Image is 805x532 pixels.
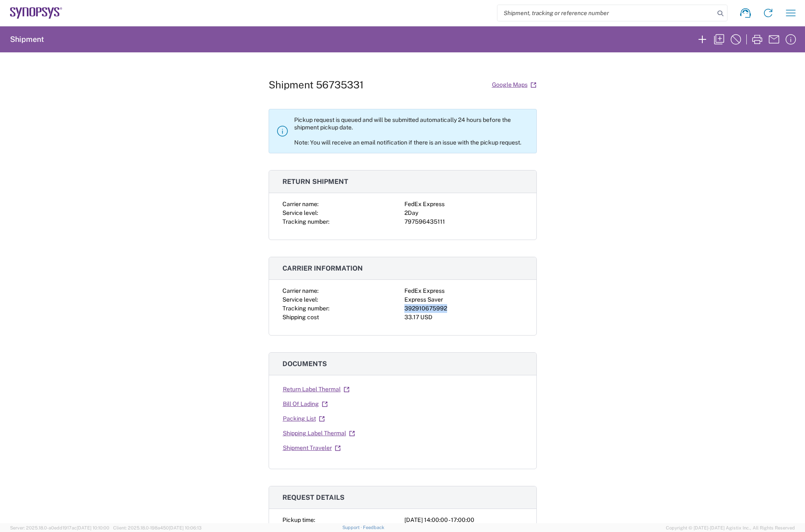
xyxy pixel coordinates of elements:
[282,411,325,426] a: Packing List
[77,525,109,530] span: [DATE] 10:10:00
[363,525,384,530] a: Feedback
[282,426,355,441] a: Shipping Label Thermal
[404,516,523,524] div: [DATE] 14:00:00 - 17:00:00
[169,525,202,530] span: [DATE] 10:06:13
[282,441,341,455] a: Shipment Traveler
[497,5,714,21] input: Shipment, tracking or reference number
[282,360,327,368] span: Documents
[282,397,328,411] a: Bill Of Lading
[269,79,364,91] h1: Shipment 56735331
[404,295,523,304] div: Express Saver
[282,209,318,216] span: Service level:
[282,287,318,294] span: Carrier name:
[282,218,329,225] span: Tracking number:
[404,313,523,322] div: 33.17 USD
[282,314,319,320] span: Shipping cost
[404,200,523,209] div: FedEx Express
[404,209,523,217] div: 2Day
[294,116,530,146] p: Pickup request is queued and will be submitted automatically 24 hours before the shipment pickup ...
[282,264,363,272] span: Carrier information
[10,525,109,530] span: Server: 2025.18.0-a0edd1917ac
[404,304,523,313] div: 392910675992
[282,201,318,207] span: Carrier name:
[113,525,202,530] span: Client: 2025.18.0-198a450
[282,305,329,312] span: Tracking number:
[666,524,795,532] span: Copyright © [DATE]-[DATE] Agistix Inc., All Rights Reserved
[282,178,348,186] span: Return shipment
[404,287,523,295] div: FedEx Express
[492,77,537,92] a: Google Maps
[10,34,44,44] h2: Shipment
[282,493,344,501] span: Request details
[342,525,363,530] a: Support
[282,296,318,303] span: Service level:
[404,217,523,226] div: 797596435111
[282,382,350,397] a: Return Label Thermal
[282,517,315,523] span: Pickup time:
